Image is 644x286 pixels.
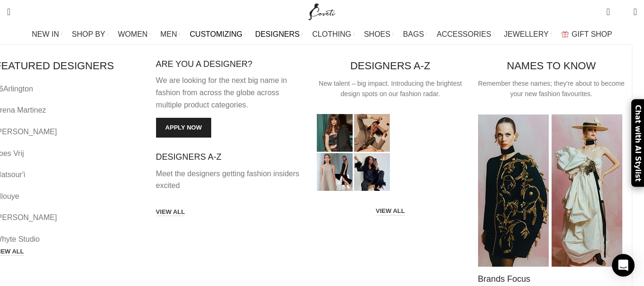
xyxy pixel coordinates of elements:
a: CUSTOMIZING [190,25,246,44]
span: ACCESSORIES [437,30,491,39]
a: GIFT SHOP [561,25,612,44]
a: WOMEN [118,25,151,44]
h4: DESIGNERS A-Z [350,59,430,74]
div: Remember these names; they're about to become your new fashion favourites. [478,78,625,99]
span: JEWELLERY [504,30,549,39]
a: 0 [602,2,614,21]
a: JEWELLERY [504,25,552,44]
h4: ARE YOU A DESIGNER? [156,59,303,70]
a: Apply now [156,118,211,138]
a: VIEW ALL [156,208,185,217]
a: CLOTHING [312,25,355,44]
a: SHOES [364,25,394,44]
div: Main navigation [2,25,642,44]
span: CLOTHING [312,30,351,39]
span: MEN [160,30,177,39]
div: Open Intercom Messenger [612,254,635,277]
a: MEN [160,25,180,44]
span: GIFT SHOP [572,30,612,39]
a: VIEW ALL [376,207,405,216]
span: BAGS [403,30,424,39]
p: We are looking for the next big name in fashion from across the globe across multiple product cat... [156,74,303,111]
img: luxury dresses schiaparelli Designers [478,114,622,267]
div: My Wishlist [617,2,627,21]
span: 0 [619,9,626,16]
div: New talent – big impact. Introducing the brightest design spots on our fashion radar. [317,78,464,99]
a: ACCESSORIES [437,25,495,44]
a: BAGS [403,25,427,44]
span: SHOES [364,30,390,39]
span: SHOP BY [72,30,105,39]
a: Site logo [306,7,338,15]
img: GiftBag [561,31,569,37]
h4: NAMES TO KNOW [507,59,596,74]
a: Infobox link [156,152,303,192]
a: SHOP BY [72,25,108,44]
img: Luxury dresses Designers Coveti [317,114,390,191]
span: WOMEN [118,30,148,39]
span: 0 [607,5,614,12]
span: NEW IN [32,30,59,39]
a: DESIGNERS [255,25,303,44]
h4: Brands Focus [478,274,625,285]
a: NEW IN [32,25,63,44]
span: CUSTOMIZING [190,30,243,39]
a: Search [2,2,15,21]
span: DESIGNERS [255,30,299,39]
